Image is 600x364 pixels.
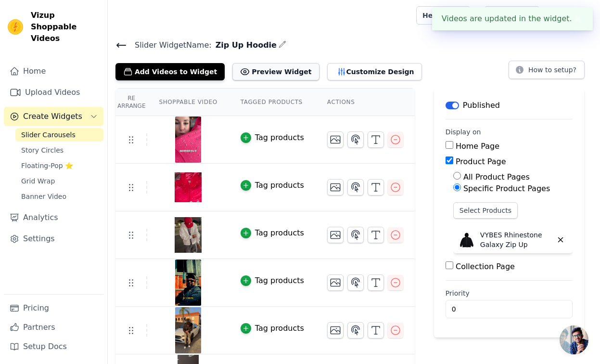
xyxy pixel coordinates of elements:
label: Priority [446,288,573,298]
a: Partners [4,318,103,337]
span: Floating-Pop ⭐ [21,161,73,170]
a: Book Demo [484,6,539,25]
legend: Display on [446,127,481,137]
a: Pricing [4,299,103,318]
div: Videos are updated in the widget. [432,7,593,30]
button: Tag products [241,132,304,143]
img: vizup-images-6eda.png [175,307,202,353]
span: Grid Wrap [21,176,55,186]
button: Add Videos to Widget [115,63,225,80]
a: Home [4,62,103,81]
span: Slider Widget Name: [127,39,212,51]
div: Tag products [255,132,304,143]
label: Product Page [456,157,506,166]
img: VYBES Rhinestone Galaxy Zip Up [457,230,476,249]
span: Create Widgets [23,111,82,122]
button: Create Widgets [4,107,103,126]
a: Slider Carousels [15,128,103,142]
a: Floating-Pop ⭐ [15,159,103,172]
button: Customize Design [327,63,422,80]
a: Open chat [560,325,588,354]
button: Tag products [241,180,304,191]
button: Change Thumbnail [327,227,344,243]
button: Tag products [241,323,304,334]
button: Delete widget [552,232,569,248]
a: Upload Videos [4,83,103,102]
a: Grid Wrap [15,174,103,188]
button: V VYBES [548,7,592,24]
div: Tag products [255,227,304,239]
th: Tagged Products [229,89,316,116]
a: Analytics [4,208,103,227]
button: Tag products [241,227,304,239]
th: Shoppable Video [147,89,229,116]
p: VYBES Rhinestone Galaxy Zip Up [480,230,552,249]
span: Banner Video [21,192,66,201]
th: Re Arrange [115,89,147,116]
th: Actions [316,89,415,116]
div: Tag products [255,323,304,334]
span: Vizup Shoppable Videos [31,10,100,44]
img: Vizup [8,19,23,35]
img: vizup-images-1099.png [175,260,202,306]
button: Close [572,13,583,25]
span: Zip Up Hoodie [212,39,277,51]
button: Change Thumbnail [327,179,344,195]
label: Home Page [456,142,499,151]
a: Help Setup [416,6,471,25]
button: Change Thumbnail [327,274,344,291]
a: Setup Docs [4,337,103,356]
img: tn-1a79bb0481204474bdfba928606a6eb6.png [175,117,202,163]
p: Published [463,100,500,111]
div: Edit Name [279,39,286,52]
a: Banner Video [15,190,103,203]
a: Story Circles [15,143,103,157]
a: How to setup? [509,67,585,77]
div: Tag products [255,180,304,191]
span: Story Circles [21,145,64,155]
img: vizup-images-8b2d.png [175,164,202,210]
label: Specific Product Pages [463,184,550,193]
label: All Product Pages [463,172,530,182]
button: Tag products [241,275,304,286]
div: Tag products [255,275,304,286]
img: vizup-images-542d.png [175,212,202,258]
span: Slider Carousels [21,130,76,140]
a: Settings [4,229,103,248]
p: VYBES [563,7,592,24]
label: Collection Page [456,262,515,271]
button: Change Thumbnail [327,131,344,148]
button: Preview Widget [232,63,319,80]
button: Select Products [453,202,518,219]
button: How to setup? [509,61,585,79]
button: Change Thumbnail [327,322,344,338]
